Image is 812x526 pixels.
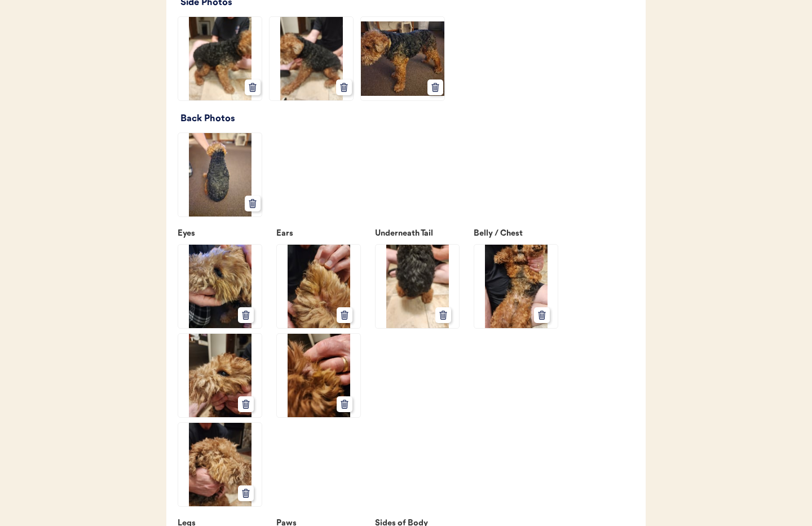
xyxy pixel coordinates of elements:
[474,227,530,241] div: Belly / Chest
[474,245,558,328] img: 20250815_203520.jpg
[376,245,459,328] img: 20250815_203719.jpg
[277,245,360,328] img: 20250815_203626.jpg
[178,133,262,216] img: 20250814_214601-8386e941-792b-4a28-9b16-24dc2f31f937.jpg
[178,245,262,328] img: Rocket%205.jpg
[277,334,360,417] img: 20250815_203620.jpg
[361,17,444,100] img: https%3A%2F%2Fb1fdecc9f5d32684efbb068259a22d3b.cdn.bubble.io%2Ff1755354200549x412025736646289860%...
[178,17,262,100] img: 1000022207.jpg
[180,111,634,127] div: Back Photos
[178,423,262,506] img: 20250815_203611.jpg
[375,227,433,241] div: Underneath Tail
[178,334,262,417] img: 20250815_203606.jpg
[276,227,333,241] div: Ears
[178,227,234,241] div: Eyes
[270,17,353,100] img: 1000022206.jpg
